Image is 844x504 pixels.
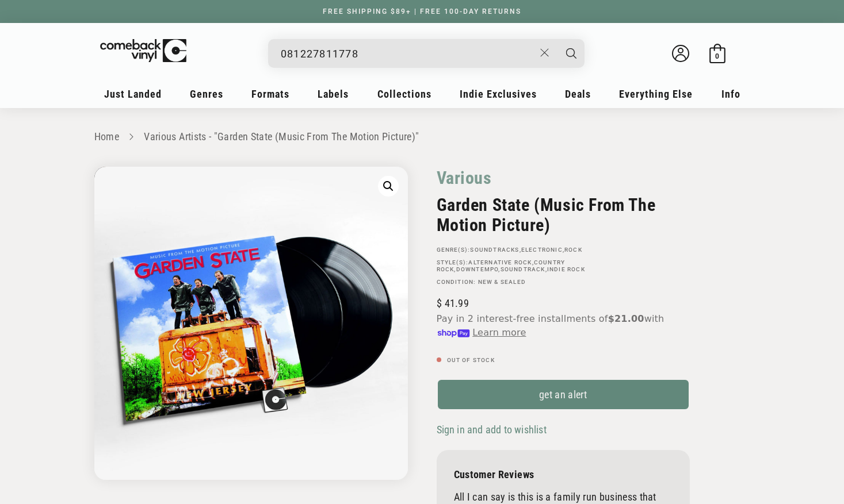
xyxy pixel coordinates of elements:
h2: Garden State (Music From The Motion Picture) [437,195,690,235]
button: Close [534,40,555,66]
a: Home [94,130,119,143]
nav: breadcrumbs [94,129,750,145]
p: Condition: New & Sealed [437,279,690,286]
a: get an alert [437,379,690,410]
span: Deals [565,88,591,100]
span: Info [721,88,740,100]
span: Sign in and add to wishlist [437,424,547,436]
span: Genres [190,88,223,100]
a: Downtempo [456,266,499,272]
div: Search [268,39,585,68]
a: Various Artists - "Garden State (Music From The Motion Picture)" [144,130,419,143]
a: FREE SHIPPING $89+ | FREE 100-DAY RETURNS [311,7,533,16]
a: Electronic [521,247,563,253]
a: Soundtrack [501,266,545,272]
a: Country Rock [437,259,566,272]
input: When autocomplete results are available use up and down arrows to review and enter to select [281,42,534,66]
a: Rock [564,247,582,253]
span: Everything Else [619,88,693,100]
span: 41.99 [437,297,469,309]
button: Search [557,39,586,68]
span: Just Landed [104,88,162,100]
span: $ [437,297,442,309]
span: Collections [377,88,431,100]
span: 0 [715,52,719,60]
p: Customer Reviews [454,468,673,480]
p: Out of stock [437,357,690,364]
a: Soundtracks [470,247,519,253]
p: STYLE(S): , , , , [437,259,690,273]
span: Formats [251,88,289,100]
button: Sign in and add to wishlist [437,423,550,436]
span: Indie Exclusives [460,88,537,100]
span: Labels [318,88,349,100]
a: Alternative Rock [468,259,532,266]
a: Various [437,167,492,189]
p: GENRE(S): , , [437,247,690,253]
a: Indie Rock [547,266,585,272]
